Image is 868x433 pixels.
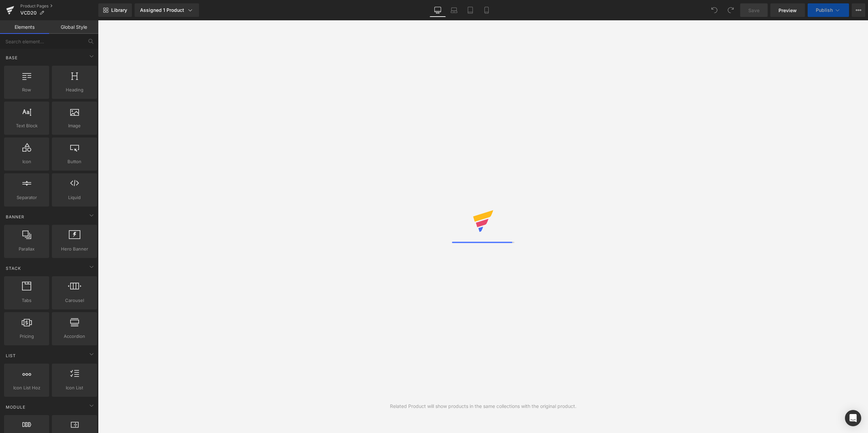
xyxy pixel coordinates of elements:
[5,214,25,220] span: Banner
[98,3,132,17] a: New Library
[5,265,22,272] span: Stack
[852,3,865,17] button: More
[390,403,576,410] div: Related Product will show products in the same collections with the original product.
[6,333,47,340] span: Pricing
[816,7,833,13] span: Publish
[20,10,37,16] span: VCD20
[6,384,47,391] span: Icon List Hoz
[708,3,721,17] button: Undo
[54,158,95,165] span: Button
[778,7,797,14] span: Preview
[478,3,495,17] a: Mobile
[111,7,127,13] span: Library
[140,7,194,14] div: Assigned 1 Product
[54,245,95,253] span: Hero Banner
[808,3,849,17] button: Publish
[6,158,47,165] span: Icon
[5,352,17,359] span: List
[462,3,478,17] a: Tablet
[54,194,95,201] span: Liquid
[724,3,737,17] button: Redo
[845,410,861,426] div: Open Intercom Messenger
[6,297,47,304] span: Tabs
[54,384,95,391] span: Icon List
[446,3,462,17] a: Laptop
[54,297,95,304] span: Carousel
[20,3,98,9] a: Product Pages
[54,86,95,93] span: Heading
[5,55,18,61] span: Base
[54,333,95,340] span: Accordion
[748,7,759,14] span: Save
[770,3,805,17] a: Preview
[6,122,47,129] span: Text Block
[430,3,446,17] a: Desktop
[6,194,47,201] span: Separator
[6,86,47,93] span: Row
[6,245,47,253] span: Parallax
[5,404,26,410] span: Module
[49,20,98,34] a: Global Style
[54,122,95,129] span: Image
